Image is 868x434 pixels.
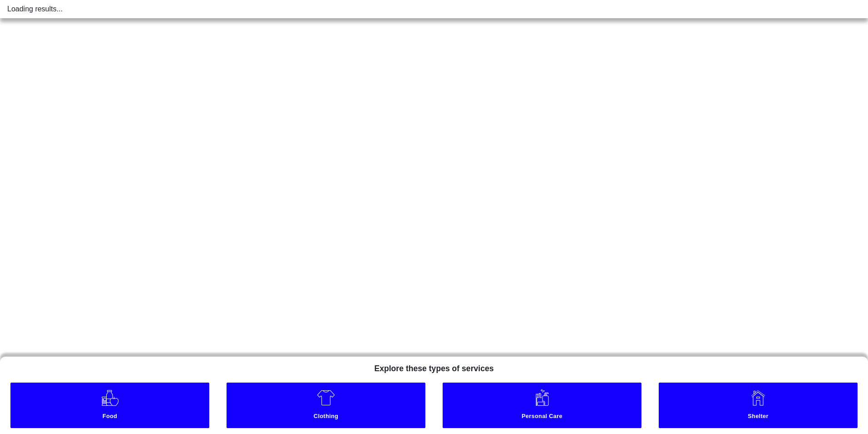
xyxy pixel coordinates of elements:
img: Personal Care [533,389,551,407]
a: Food [10,383,209,428]
div: Loading results... [7,4,861,15]
a: Personal Care [443,383,641,428]
a: Clothing [227,383,425,428]
small: Food [13,413,207,422]
img: Food [101,389,119,407]
h5: Explore these types of services [367,357,501,377]
small: Shelter [661,413,855,422]
a: Shelter [659,383,858,428]
small: Clothing [229,413,423,422]
img: Shelter [749,389,767,407]
small: Personal Care [445,413,639,422]
img: Clothing [317,389,335,407]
